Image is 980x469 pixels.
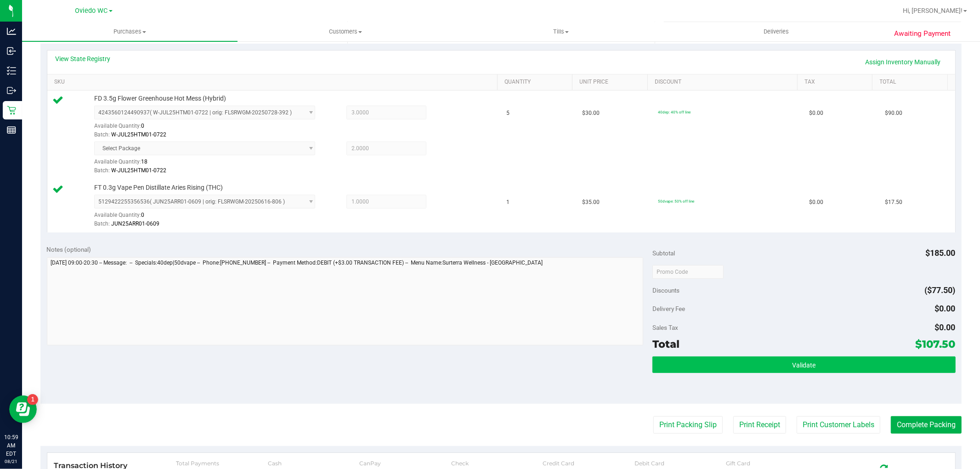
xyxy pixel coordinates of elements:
[7,66,16,75] inline-svg: Inventory
[751,28,801,36] span: Deliveries
[668,22,884,41] a: Deliveries
[652,249,675,257] span: Subtotal
[658,110,691,114] span: 40dep: 40% off line
[7,46,16,56] inline-svg: Inbound
[9,396,37,423] iframe: Resource center
[507,198,510,207] span: 1
[94,94,226,103] span: FD 3.5g Flower Greenhouse Hot Mess (Hybrid)
[809,109,823,118] span: $0.00
[94,167,110,174] span: Batch:
[903,7,963,14] span: Hi, [PERSON_NAME]!
[22,22,238,41] a: Purchases
[94,155,327,173] div: Available Quantity:
[634,460,726,467] div: Debit Card
[726,460,817,467] div: Gift Card
[891,416,962,434] button: Complete Packing
[935,304,956,313] span: $0.00
[75,7,108,15] span: Oviedo WC
[804,79,869,86] a: Tax
[582,198,600,207] span: $35.00
[925,285,956,295] span: ($77.50)
[7,86,16,95] inline-svg: Outbound
[652,338,680,350] span: Total
[652,324,678,331] span: Sales Tax
[176,460,267,467] div: Total Payments
[507,109,510,118] span: 5
[809,198,823,207] span: $0.00
[543,460,634,467] div: Credit Card
[54,79,494,86] a: SKU
[7,125,16,135] inline-svg: Reports
[111,167,166,174] span: W-JUL25HTM01-0722
[653,416,723,434] button: Print Packing Slip
[141,123,144,129] span: 0
[141,158,147,165] span: 18
[22,28,238,36] span: Purchases
[111,131,166,138] span: W-JUL25HTM01-0722
[238,28,453,36] span: Customers
[582,109,600,118] span: $30.00
[238,22,453,41] a: Customers
[4,433,18,458] p: 10:59 AM EDT
[733,416,786,434] button: Print Receipt
[94,119,327,137] div: Available Quantity:
[27,394,38,405] iframe: Resource center unread badge
[268,460,359,467] div: Cash
[451,460,543,467] div: Check
[652,305,685,312] span: Delivery Fee
[885,198,902,207] span: $17.50
[658,199,694,203] span: 50dvape: 50% off line
[453,22,668,41] a: Tills
[94,220,110,227] span: Batch:
[453,28,668,36] span: Tills
[894,28,951,39] span: Awaiting Payment
[94,209,327,226] div: Available Quantity:
[7,27,16,36] inline-svg: Analytics
[4,458,18,465] p: 08/21
[652,265,724,279] input: Promo Code
[56,54,111,63] a: View State Registry
[916,338,956,350] span: $107.50
[141,212,144,218] span: 0
[792,362,816,369] span: Validate
[797,416,880,434] button: Print Customer Labels
[860,54,947,70] a: Assign Inventory Manually
[880,79,944,86] a: Total
[504,79,569,86] a: Quantity
[652,282,680,299] span: Discounts
[111,220,159,227] span: JUN25ARR01-0609
[926,248,956,258] span: $185.00
[885,109,902,118] span: $90.00
[47,246,91,253] span: Notes (optional)
[655,79,794,86] a: Discount
[94,131,110,138] span: Batch:
[652,356,955,373] button: Validate
[7,106,16,115] inline-svg: Retail
[94,183,223,192] span: FT 0.3g Vape Pen Distillate Aries Rising (THC)
[359,460,451,467] div: CanPay
[935,322,956,332] span: $0.00
[580,79,644,86] a: Unit Price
